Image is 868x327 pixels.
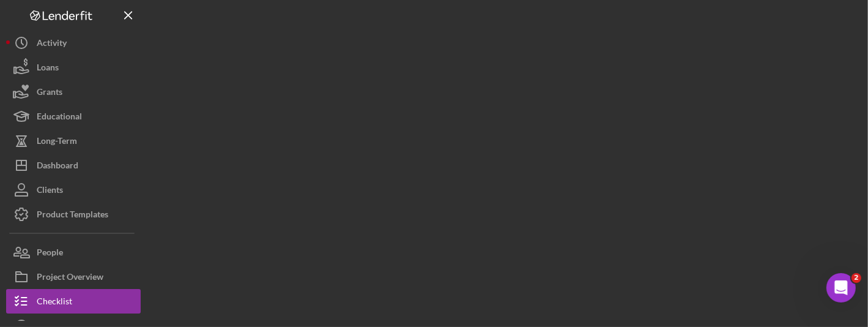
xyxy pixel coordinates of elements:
[6,289,141,314] button: Checklist
[6,240,141,265] button: People
[851,273,861,283] span: 2
[6,265,141,289] button: Project Overview
[37,202,108,230] div: Product Templates
[37,265,103,292] div: Project Overview
[37,31,67,58] div: Activity
[37,240,63,268] div: People
[37,55,59,83] div: Loans
[6,153,141,178] button: Dashboard
[6,80,141,104] button: Grants
[37,129,77,156] div: Long-Term
[6,202,141,227] button: Product Templates
[37,178,63,205] div: Clients
[826,273,856,303] iframe: Intercom live chat
[6,129,141,153] button: Long-Term
[6,55,141,80] button: Loans
[6,178,141,202] button: Clients
[6,31,141,55] button: Activity
[37,153,78,181] div: Dashboard
[6,104,141,129] button: Educational
[37,104,82,132] div: Educational
[37,289,72,317] div: Checklist
[37,80,62,107] div: Grants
